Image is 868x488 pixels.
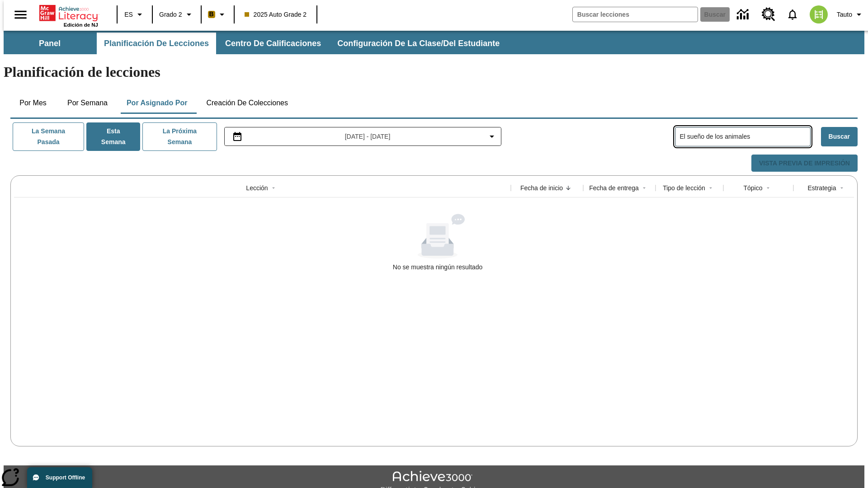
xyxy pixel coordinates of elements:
[833,6,868,23] button: Perfil/Configuración
[836,183,847,193] button: Sort
[520,183,563,192] div: Fecha de inicio
[124,10,133,19] span: ES
[104,38,209,49] span: Planificación de lecciones
[4,31,864,54] div: Subbarra de navegación
[46,474,85,481] span: Support Offline
[142,122,217,151] button: La próxima semana
[159,10,182,19] span: Grado 2
[156,6,198,23] button: Grado: Grado 2, Elige un grado
[393,263,482,272] div: No se muestra ningún resultado
[330,33,507,54] button: Configuración de la clase/del estudiante
[486,131,497,142] svg: Collapse Date Range Filter
[14,214,861,272] div: No se muestra ningún resultado
[705,183,716,193] button: Sort
[246,183,268,192] div: Lección
[119,92,195,114] button: Por asignado por
[228,131,498,142] button: Seleccione el intervalo de fechas opción del menú
[589,183,639,192] div: Fecha de entrega
[573,7,698,22] input: Buscar campo
[39,4,98,22] a: Portada
[810,5,828,23] img: avatar image
[7,1,34,28] button: Abrir el menú lateral
[268,183,279,193] button: Sort
[337,38,500,49] span: Configuración de la clase/del estudiante
[225,38,321,49] span: Centro de calificaciones
[663,183,705,192] div: Tipo de lección
[743,183,762,192] div: Tópico
[10,92,56,114] button: Por mes
[13,122,84,151] button: La semana pasada
[204,6,231,23] button: Boost El color de la clase es anaranjado claro. Cambiar el color de la clase.
[245,10,307,19] span: 2025 Auto Grade 2
[86,122,140,151] button: Esta semana
[821,127,858,146] button: Buscar
[120,6,149,23] button: Lenguaje: ES, Selecciona un idioma
[39,38,61,49] span: Panel
[60,92,115,114] button: Por semana
[5,33,95,54] button: Panel
[731,2,756,27] a: Centro de información
[804,3,833,26] button: Escoja un nuevo avatar
[97,33,216,54] button: Planificación de lecciones
[763,183,774,193] button: Sort
[781,3,804,26] a: Notificaciones
[807,183,836,192] div: Estrategia
[345,132,391,141] span: [DATE] - [DATE]
[4,64,864,80] h1: Planificación de lecciones
[209,9,214,20] span: B
[4,33,508,54] div: Subbarra de navegación
[64,22,98,28] span: Edición de NJ
[563,183,574,193] button: Sort
[837,10,852,19] span: Tauto
[756,2,781,27] a: Centro de recursos, Se abrirá en una pestaña nueva.
[218,33,328,54] button: Centro de calificaciones
[39,3,98,28] div: Portada
[199,92,295,114] button: Creación de colecciones
[680,130,810,143] input: Buscar lecciones asignadas
[27,467,92,488] button: Support Offline
[639,183,650,193] button: Sort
